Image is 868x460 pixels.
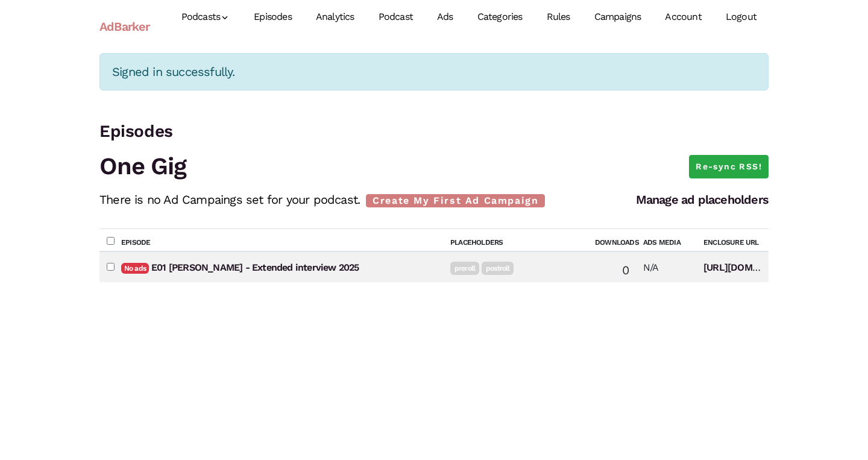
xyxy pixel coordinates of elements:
span: 0 [622,263,629,277]
div: Signed in successfully. [99,53,769,90]
td: N/A [636,251,696,282]
a: preroll [450,262,479,275]
a: postroll [482,262,514,275]
div: There is no Ad Campaings set for your podcast. [99,189,545,210]
th: Placeholders [443,228,588,251]
th: Downloads [588,228,636,251]
a: E01 [PERSON_NAME] - Extended interview 2025 [151,262,359,273]
a: Manage ad placeholders [636,192,769,207]
h3: Episodes [99,119,769,144]
h1: One Gig [99,149,769,184]
span: No ads [121,263,149,274]
th: Enclosure URL [696,228,769,251]
th: Episode [114,228,443,251]
a: AdBarker [99,13,150,40]
th: Ads Media [636,228,696,251]
a: Re-sync RSS! [689,155,769,179]
a: Create My First Ad Campaign [366,194,545,207]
